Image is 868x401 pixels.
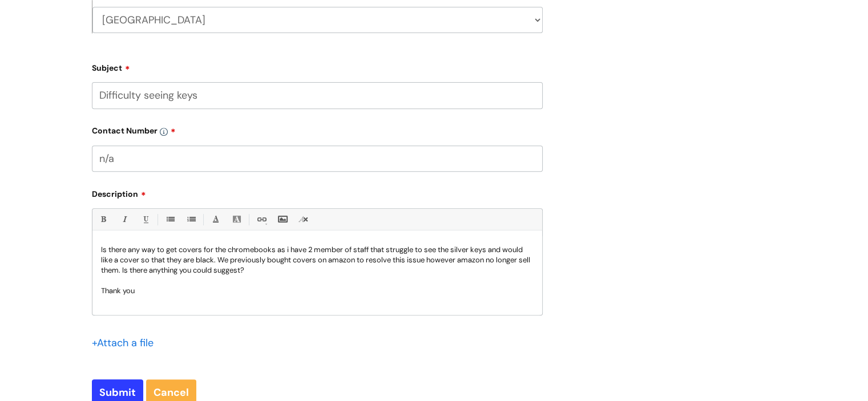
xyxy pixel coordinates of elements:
[163,212,177,226] a: • Unordered List (Ctrl-Shift-7)
[117,212,131,226] a: Italic (Ctrl-I)
[275,212,289,226] a: Insert Image...
[229,212,244,226] a: Back Color
[138,212,152,226] a: Underline(Ctrl-U)
[92,59,543,73] label: Subject
[92,185,543,199] label: Description
[96,212,110,226] a: Bold (Ctrl-B)
[296,212,310,226] a: Remove formatting (Ctrl-\)
[184,212,198,226] a: 1. Ordered List (Ctrl-Shift-8)
[92,122,543,136] label: Contact Number
[92,334,160,352] div: Attach a file
[101,245,534,276] p: Is there any way to get covers for the chromebooks as i have 2 member of staff that struggle to s...
[101,286,534,296] p: Thank you
[160,128,168,136] img: info-icon.svg
[254,212,268,226] a: Link
[208,212,223,226] a: Font Color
